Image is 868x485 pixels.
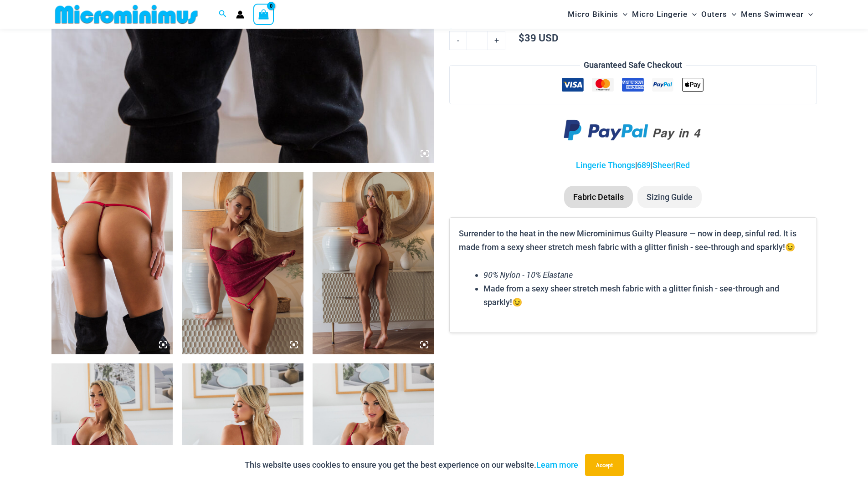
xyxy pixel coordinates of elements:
li: Made from a sexy sheer stretch mesh fabric with a glitter finish - see-through and sparkly! [483,282,807,309]
a: View Shopping Cart, empty [253,4,274,25]
span: Menu Toggle [804,3,813,26]
a: Micro LingerieMenu ToggleMenu Toggle [630,3,699,26]
a: Search icon link [219,9,227,20]
a: OutersMenu ToggleMenu Toggle [699,3,739,26]
a: Account icon link [236,10,244,19]
legend: Guaranteed Safe Checkout [580,58,686,72]
a: - [449,31,467,50]
bdi: 39 USD [519,31,558,44]
a: + [488,31,505,50]
a: Mens SwimwearMenu ToggleMenu Toggle [739,3,815,26]
li: Sizing Guide [637,186,702,209]
p: Surrender to the heat in the new Microminimus Guilty Pleasure — now in deep, sinful red. It is ma... [459,227,807,254]
span: Micro Bikinis [568,3,618,26]
span: Menu Toggle [727,3,736,26]
input: Product quantity [467,31,488,50]
em: 90% Nylon - 10% Elastane [483,269,573,280]
span: $ [519,31,524,44]
p: | | | [449,158,817,172]
img: Guilty Pleasures Red 1260 Slip 689 Micro [182,172,303,354]
span: 😉 [512,296,522,307]
a: 689 [637,160,651,170]
a: Lingerie Thongs [576,160,635,170]
nav: Site Navigation [564,1,817,27]
span: Menu Toggle [688,3,697,26]
img: Guilty Pleasures Red 689 Micro [51,172,173,354]
button: Accept [585,454,624,476]
span: Micro Lingerie [632,3,688,26]
img: Guilty Pleasures Red 1260 Slip 689 Micro [313,172,434,354]
p: This website uses cookies to ensure you get the best experience on our website. [245,458,578,472]
span: Menu Toggle [618,3,627,26]
a: Micro BikinisMenu ToggleMenu Toggle [565,3,630,26]
li: Fabric Details [564,186,633,209]
a: Red [676,160,690,170]
span: Mens Swimwear [741,3,804,26]
img: MM SHOP LOGO FLAT [51,4,201,25]
a: Sheer [652,160,674,170]
a: Learn more [536,460,578,470]
span: Outers [701,3,727,26]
